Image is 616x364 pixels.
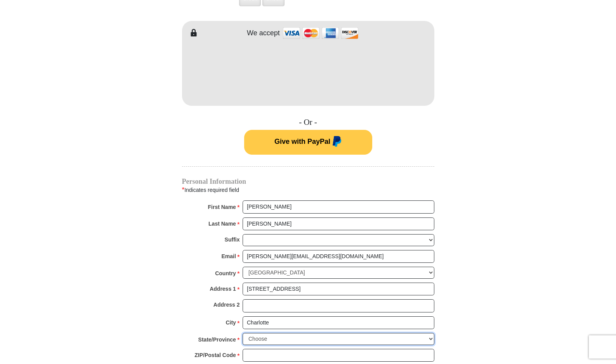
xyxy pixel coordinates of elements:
[215,268,236,279] strong: Country
[226,317,236,328] strong: City
[182,117,434,127] h4: - Or -
[198,334,236,345] strong: State/Province
[274,138,330,145] span: Give with PayPal
[182,185,434,195] div: Indicates required field
[222,251,236,262] strong: Email
[225,234,240,245] strong: Suffix
[282,25,359,41] img: credit cards accepted
[210,283,236,294] strong: Address 1
[182,178,434,185] h4: Personal Information
[208,218,236,229] strong: Last Name
[330,136,342,148] img: paypal
[194,350,236,361] strong: ZIP/Postal Code
[208,202,236,212] strong: First Name
[244,130,372,155] button: Give with PayPal
[247,29,280,38] h4: We accept
[213,299,240,310] strong: Address 2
